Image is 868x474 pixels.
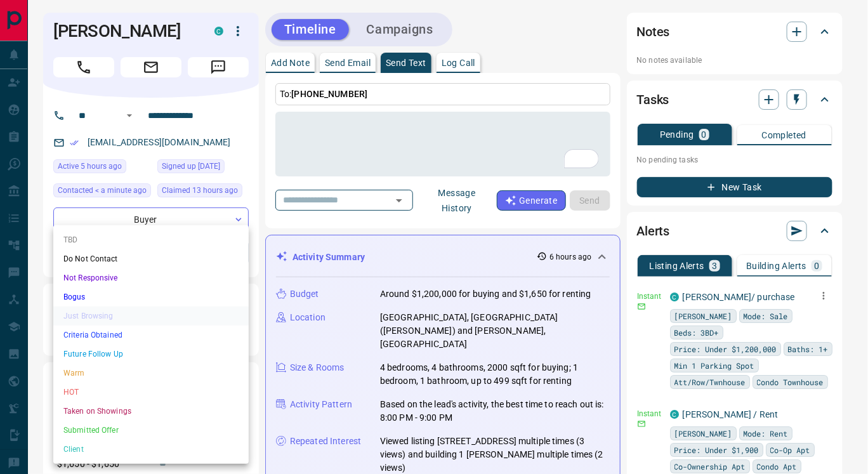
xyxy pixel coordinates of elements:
li: HOT [53,383,249,402]
li: Not Responsive [53,268,249,287]
li: Warm [53,364,249,383]
li: Do Not Contact [53,249,249,268]
li: Criteria Obtained [53,326,249,345]
li: Submitted Offer [53,421,249,440]
li: Bogus [53,287,249,306]
li: Taken on Showings [53,402,249,421]
li: Future Follow Up [53,345,249,364]
li: Client [53,440,249,459]
li: TBD [53,230,249,249]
